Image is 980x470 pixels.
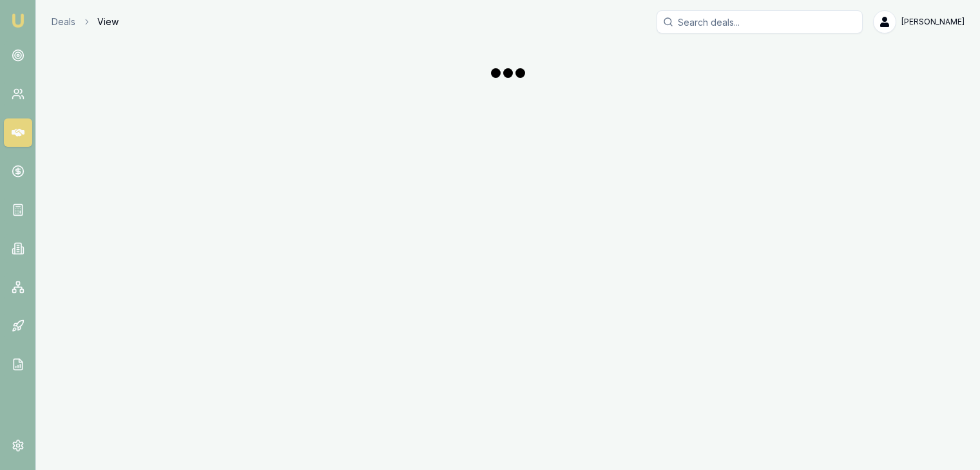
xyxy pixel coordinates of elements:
[657,10,863,33] input: Search deals
[97,15,119,28] span: View
[52,15,75,28] a: Deals
[52,15,119,28] nav: breadcrumb
[10,13,26,28] img: emu-icon-u.png
[901,17,965,27] span: [PERSON_NAME]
